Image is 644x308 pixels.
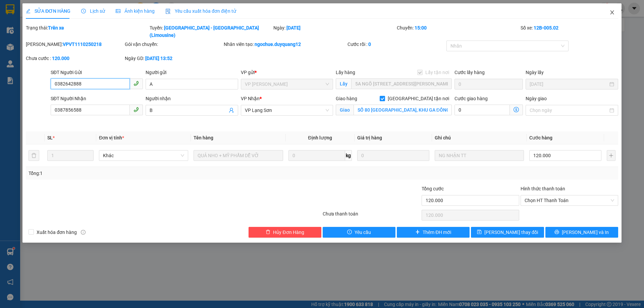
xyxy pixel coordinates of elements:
[51,69,143,76] div: SĐT Người Gửi
[514,107,519,112] span: dollar-circle
[562,229,609,236] span: [PERSON_NAME] và In
[607,150,615,161] button: plus
[525,195,614,205] span: Chọn HT Thanh Toán
[26,8,70,14] span: SỬA ĐƠN HÀNG
[103,150,184,161] span: Khác
[526,96,547,101] label: Ngày giao
[308,135,332,140] span: Định lượng
[255,42,301,47] b: ngochue.duyquang12
[150,25,259,38] b: [GEOGRAPHIC_DATA] - [GEOGRAPHIC_DATA] (Limousine)
[336,96,357,101] span: Giao hàng
[435,150,524,161] input: Ghi Chú
[249,227,321,238] button: deleteHủy Đơn Hàng
[81,8,105,14] span: Lịch sử
[165,8,236,14] span: Yêu cầu xuất hóa đơn điện tử
[351,78,452,89] input: Lấy tận nơi
[133,81,139,86] span: phone
[48,25,64,30] b: Trên xe
[146,95,238,102] div: Người nhận
[323,227,395,238] button: exclamation-circleYêu cầu
[422,186,444,191] span: Tổng cước
[245,79,329,89] span: VP Minh Khai
[229,108,234,113] span: user-add
[273,24,396,39] div: Ngày:
[47,135,53,140] span: SL
[397,227,470,238] button: plusThêm ĐH mới
[125,55,222,62] div: Ngày GD:
[273,229,304,236] span: Hủy Đơn Hàng
[347,230,352,235] span: exclamation-circle
[26,41,123,48] div: [PERSON_NAME]:
[471,227,544,238] button: save[PERSON_NAME] thay đổi
[520,24,619,39] div: Số xe:
[81,230,86,235] span: info-circle
[454,105,510,115] input: Cước giao hàng
[355,229,371,236] span: Yêu cầu
[165,9,171,14] img: icon
[357,135,382,140] span: Giá trị hàng
[145,56,172,61] b: [DATE] 13:52
[99,135,124,140] span: Đơn vị tính
[423,69,452,76] span: Lấy tận nơi
[245,105,329,115] span: VP Lạng Sơn
[63,42,102,47] b: VPVT1110250218
[322,210,421,222] div: Chưa thanh toán
[534,25,558,30] b: 12B-005.02
[194,135,213,140] span: Tên hàng
[266,230,270,235] span: delete
[116,8,155,14] span: Ảnh kiện hàng
[26,9,31,13] span: edit
[529,135,552,140] span: Cước hàng
[454,70,485,75] label: Cước lấy hàng
[52,56,69,61] b: 120.000
[396,24,520,39] div: Chuyến:
[530,80,608,88] input: Ngày lấy
[368,42,371,47] b: 0
[224,41,346,48] div: Nhân viên tạo:
[81,9,86,13] span: clock-circle
[25,24,149,39] div: Trạng thái:
[354,105,452,115] input: Giao tận nơi
[133,107,139,112] span: phone
[29,150,39,161] button: delete
[609,10,615,15] span: close
[545,227,618,238] button: printer[PERSON_NAME] và In
[530,107,608,114] input: Ngày giao
[415,25,427,30] b: 15:00
[125,41,222,48] div: Gói vận chuyển:
[26,55,123,62] div: Chưa cước :
[554,230,559,235] span: printer
[415,230,420,235] span: plus
[484,229,538,236] span: [PERSON_NAME] thay đổi
[241,96,260,101] span: VP Nhận
[454,79,523,89] input: Cước lấy hàng
[34,229,79,236] span: Xuất hóa đơn hàng
[477,230,482,235] span: save
[357,150,429,161] input: 0
[603,3,622,22] button: Close
[149,24,273,39] div: Tuyến:
[241,69,333,76] div: VP gửi
[347,41,445,48] div: Cước rồi :
[51,95,143,102] div: SĐT Người Nhận
[385,95,452,102] span: [GEOGRAPHIC_DATA] tận nơi
[345,150,352,161] span: kg
[194,150,283,161] input: VD: Bàn, Ghế
[146,69,238,76] div: Người gửi
[286,25,301,30] b: [DATE]
[116,9,120,13] span: picture
[29,170,249,177] div: Tổng: 1
[454,96,488,101] label: Cước giao hàng
[432,131,527,144] th: Ghi chú
[336,105,354,115] span: Giao
[336,70,355,75] span: Lấy hàng
[423,229,451,236] span: Thêm ĐH mới
[521,186,565,191] label: Hình thức thanh toán
[526,70,544,75] label: Ngày lấy
[336,78,351,89] span: Lấy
